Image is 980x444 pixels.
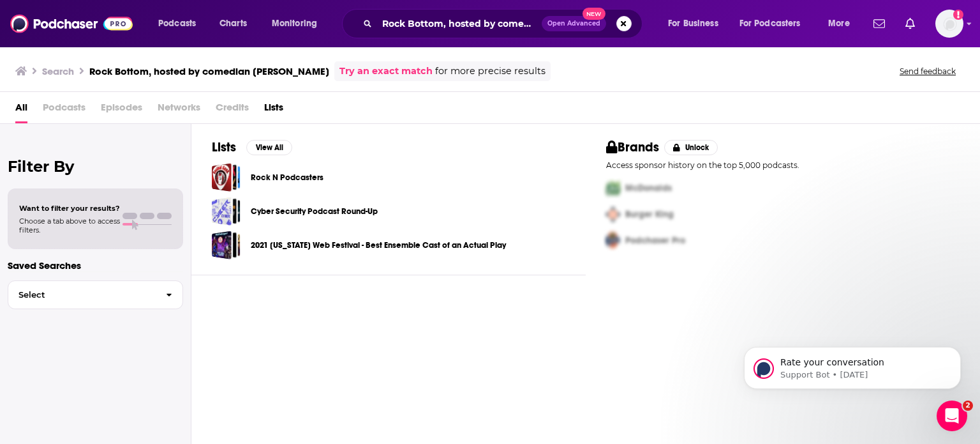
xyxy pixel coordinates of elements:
[868,13,890,34] a: Show notifications dropdown
[900,13,920,34] a: Show notifications dropdown
[149,13,212,34] button: open menu
[101,97,142,123] span: Episodes
[158,97,200,123] span: Networks
[435,64,546,79] span: for more precise results
[828,15,850,33] span: More
[251,204,378,218] a: Cyber Security Podcast Round-Up
[606,139,659,155] h2: Brands
[739,15,801,33] span: For Podcasters
[272,15,317,33] span: Monitoring
[339,64,433,79] a: Try an exact match
[601,175,625,201] img: First Pro Logo
[251,171,323,185] a: Rock N Podcasters
[43,97,85,123] span: Podcasts
[935,10,963,38] span: Logged in as smeizlik
[19,204,120,213] span: Want to filter your results?
[219,15,247,33] span: Charts
[963,401,973,411] span: 2
[216,97,249,123] span: Credits
[377,13,542,34] input: Search podcasts, credits, & more...
[664,140,718,155] button: Unlock
[606,160,960,170] p: Access sponsor history on the top 5,000 podcasts.
[89,65,329,77] h3: Rock Bottom, hosted by comedian [PERSON_NAME]
[547,20,600,27] span: Open Advanced
[354,9,655,38] div: Search podcasts, credits, & more...
[8,259,183,272] p: Saved Searches
[246,140,292,155] button: View All
[264,97,283,123] a: Lists
[212,197,241,226] a: Cyber Security Podcast Round-Up
[625,209,674,220] span: Burger King
[625,183,672,194] span: McDonalds
[601,201,625,227] img: Second Pro Logo
[583,8,605,20] span: New
[725,320,980,410] iframe: Intercom notifications message
[731,13,819,34] button: open menu
[659,13,734,34] button: open menu
[8,291,156,299] span: Select
[42,65,74,77] h3: Search
[251,238,506,252] a: 2021 [US_STATE] Web Festival - Best Ensemble Cast of an Actual Play
[8,157,183,176] h2: Filter By
[211,13,255,34] a: Charts
[819,13,866,34] button: open menu
[935,10,963,38] img: User Profile
[937,401,967,431] iframe: Intercom live chat
[212,231,241,259] a: 2021 New Jersey Web Festival - Best Ensemble Cast of an Actual Play
[896,66,960,77] button: Send feedback
[15,97,27,123] a: All
[668,15,718,33] span: For Business
[212,139,236,155] h2: Lists
[212,163,241,192] a: Rock N Podcasters
[625,235,685,246] span: Podchaser Pro
[212,139,292,155] a: ListsView All
[263,13,334,34] button: open menu
[542,16,606,31] button: Open AdvancedNew
[158,15,196,33] span: Podcasts
[10,11,133,36] img: Podchaser - Follow, Share and Rate Podcasts
[953,10,963,20] svg: Add a profile image
[19,217,120,234] span: Choose a tab above to access filters.
[8,280,183,309] button: Select
[935,10,963,38] button: Show profile menu
[601,227,625,254] img: Third Pro Logo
